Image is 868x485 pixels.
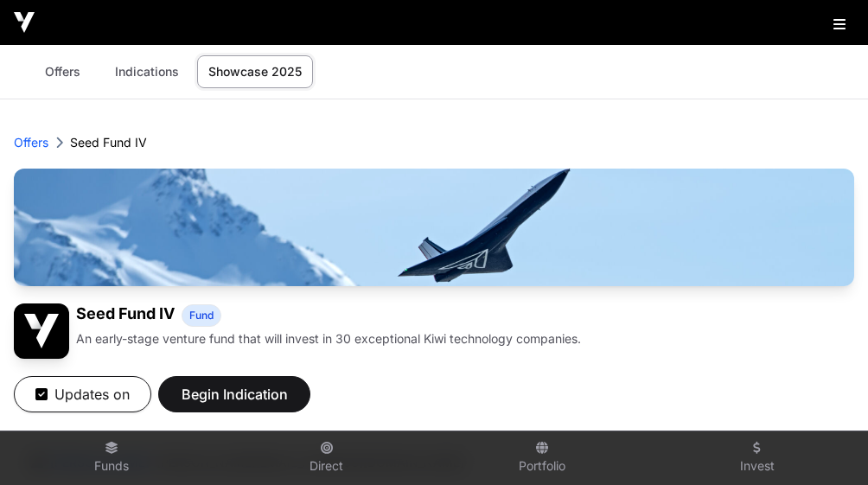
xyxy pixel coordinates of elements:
[14,169,854,286] img: Seed Fund IV
[76,303,175,327] h1: Seed Fund IV
[70,134,147,151] p: Seed Fund IV
[28,55,97,88] a: Offers
[158,376,310,412] button: Begin Indication
[656,435,858,482] a: Invest
[104,55,190,88] a: Indications
[226,435,427,482] a: Direct
[180,384,289,405] span: Begin Indication
[14,134,48,151] a: Offers
[76,330,581,348] p: An early-stage venture fund that will invest in 30 exceptional Kiwi technology companies.
[14,376,151,412] button: Updates on
[197,55,313,88] a: Showcase 2025
[10,435,212,482] a: Funds
[441,435,642,482] a: Portfolio
[189,309,214,322] span: Fund
[14,303,69,359] img: Seed Fund IV
[158,393,310,411] a: Begin Indication
[14,12,35,33] img: Icehouse Ventures Logo
[782,402,868,485] iframe: Chat Widget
